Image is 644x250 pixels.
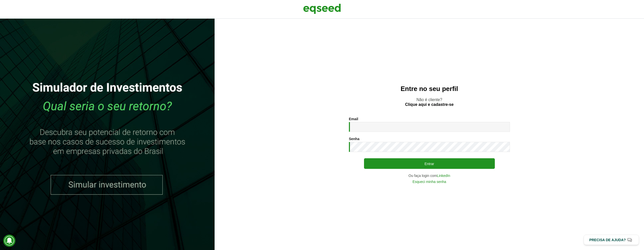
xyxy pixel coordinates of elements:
[349,117,358,121] label: Email
[225,97,634,107] p: Não é cliente?
[303,3,341,15] img: EqSeed Logo
[225,85,634,92] h2: Entre no seu perfil
[349,137,359,141] label: Senha
[364,158,495,169] button: Entrar
[413,180,446,183] a: Esqueci minha senha
[405,103,454,107] a: Clique aqui e cadastre-se
[437,174,450,177] a: LinkedIn
[349,174,510,177] div: Ou faça login com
